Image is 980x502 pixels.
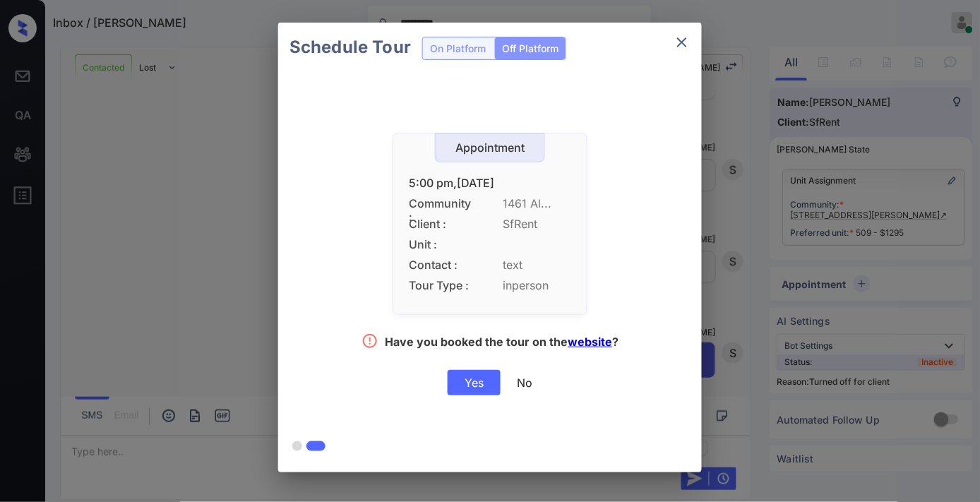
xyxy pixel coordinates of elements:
span: Contact : [409,258,472,272]
h2: Schedule Tour [278,23,422,72]
span: Community : [409,197,472,210]
button: close [668,28,696,56]
div: 5:00 pm,[DATE] [409,177,571,190]
span: 1461 Al... [503,197,571,210]
span: Unit : [409,238,472,251]
a: website [568,335,613,349]
div: No [517,376,532,390]
div: Yes [448,370,501,395]
span: text [503,258,571,272]
span: Client : [409,217,472,231]
span: SfRent [503,217,571,231]
div: Have you booked the tour on the ? [386,335,619,352]
span: inperson [503,279,571,292]
span: Tour Type : [409,279,472,292]
div: Appointment [436,141,544,155]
